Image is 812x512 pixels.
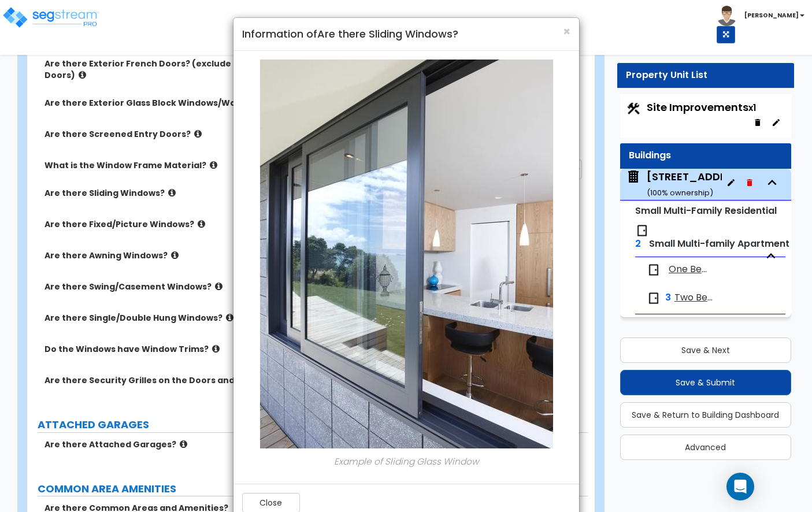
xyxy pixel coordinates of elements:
[242,27,570,42] h4: Information of Are there Sliding Windows?
[563,23,570,40] span: ×
[563,25,570,38] button: Close
[259,60,553,448] img: 93.JPG
[333,455,479,468] i: Example of Sliding Glass Window
[726,473,754,500] div: Open Intercom Messenger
